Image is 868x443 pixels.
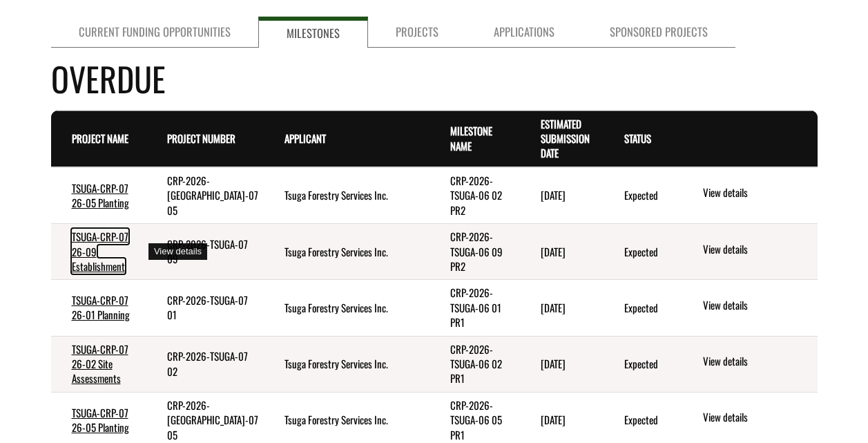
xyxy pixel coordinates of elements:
[541,356,566,371] time: [DATE]
[51,54,818,103] h4: Overdue
[72,292,130,322] a: TSUGA-CRP-07 26-01 Planning
[264,167,430,224] td: Tsuga Forestry Services Inc.
[51,167,146,224] td: TSUGA-CRP-07 26-05 Planting
[146,167,264,224] td: CRP-2026-TSUGA-07 05
[264,224,430,280] td: Tsuga Forestry Services Inc.
[541,116,590,161] a: Estimated Submission Date
[703,354,811,370] a: View details
[520,167,604,224] td: 8/31/2025
[72,405,129,435] a: TSUGA-CRP-07 26-05 Planting
[450,123,492,153] a: Milestone Name
[51,224,146,280] td: TSUGA-CRP-07 26-09 Establishment
[604,167,680,224] td: Expected
[582,17,735,48] a: Sponsored Projects
[520,280,604,336] td: 7/31/2025
[430,280,520,336] td: CRP-2026-TSUGA-06 01 PR1
[703,410,811,426] a: View details
[146,336,264,392] td: CRP-2026-TSUGA-07 02
[72,229,128,274] a: TSUGA-CRP-07 26-09 Establishment
[703,298,811,314] a: View details
[72,341,128,386] a: TSUGA-CRP-07 26-02 Site Assessments
[430,167,520,224] td: CRP-2026-TSUGA-06 02 PR2
[604,280,680,336] td: Expected
[680,336,817,392] td: action menu
[520,224,604,280] td: 8/31/2025
[51,280,146,336] td: TSUGA-CRP-07 26-01 Planning
[51,17,258,48] a: Current Funding Opportunities
[72,180,129,210] a: TSUGA-CRP-07 26-05 Planting
[604,336,680,392] td: Expected
[72,131,128,146] a: Project Name
[284,131,326,146] a: Applicant
[680,111,817,167] th: Actions
[703,185,811,202] a: View details
[430,224,520,280] td: CRP-2026-TSUGA-06 09 PR2
[541,244,566,259] time: [DATE]
[680,167,817,224] td: action menu
[148,243,207,261] div: View details
[264,280,430,336] td: Tsuga Forestry Services Inc.
[520,336,604,392] td: 7/31/2025
[51,336,146,392] td: TSUGA-CRP-07 26-02 Site Assessments
[703,242,811,258] a: View details
[368,17,466,48] a: Projects
[680,224,817,280] td: action menu
[258,17,368,48] a: Milestones
[604,224,680,280] td: Expected
[466,17,582,48] a: Applications
[146,224,264,280] td: CRP-2026-TSUGA-07 09
[264,336,430,392] td: Tsuga Forestry Services Inc.
[167,131,235,146] a: Project Number
[680,280,817,336] td: action menu
[146,280,264,336] td: CRP-2026-TSUGA-07 01
[430,336,520,392] td: CRP-2026-TSUGA-06 02 PR1
[541,300,566,315] time: [DATE]
[624,131,651,146] a: Status
[541,412,566,427] time: [DATE]
[541,187,566,202] time: [DATE]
